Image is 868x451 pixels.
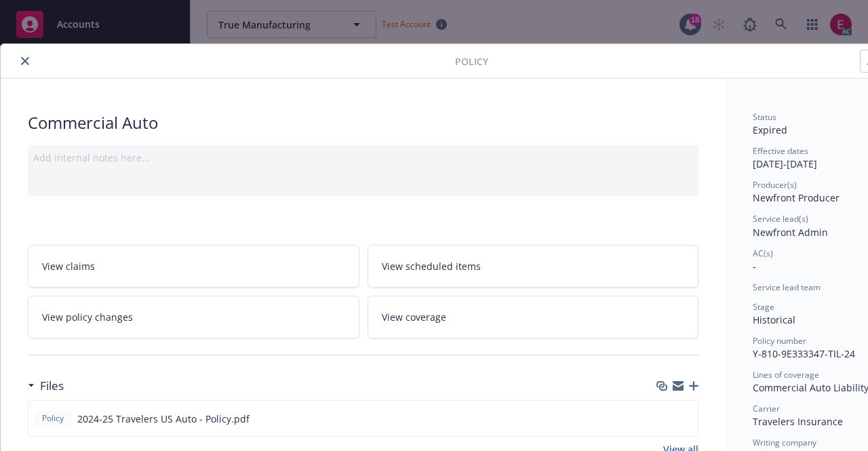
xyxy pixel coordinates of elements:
button: preview file [680,412,692,426]
span: Service lead(s) [753,213,808,224]
span: Travelers Insurance [753,415,843,428]
span: Lines of coverage [753,369,819,380]
span: Status [753,111,776,123]
span: AC(s) [753,248,773,259]
button: download file [658,412,669,426]
span: Service lead team [753,281,821,293]
span: Carrier [753,403,780,414]
span: Writing company [753,437,816,448]
div: Add internal notes here... [33,151,693,165]
span: Policy number [753,335,806,347]
div: Commercial Auto [28,111,698,134]
a: View scheduled items [368,245,699,288]
span: Policy [455,54,488,68]
span: Historical [753,313,795,326]
div: Files [28,377,64,395]
a: View claims [28,245,359,288]
span: Effective dates [753,145,808,157]
span: Y-810-9E333347-TIL-24 [753,347,855,360]
span: Producer(s) [753,179,797,191]
span: View policy changes [42,310,133,324]
span: - [753,260,756,273]
span: Stage [753,301,774,313]
span: 2024-25 Travelers US Auto - Policy.pdf [77,412,250,426]
span: View claims [42,259,95,273]
button: close [17,53,33,69]
a: View coverage [368,296,699,338]
span: Expired [753,123,787,136]
h3: Files [40,377,64,395]
span: Newfront Producer [753,191,840,204]
a: View policy changes [28,296,359,338]
span: Newfront Admin [753,226,828,239]
span: Policy [39,412,66,425]
span: View coverage [382,310,446,324]
span: View scheduled items [382,259,481,273]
